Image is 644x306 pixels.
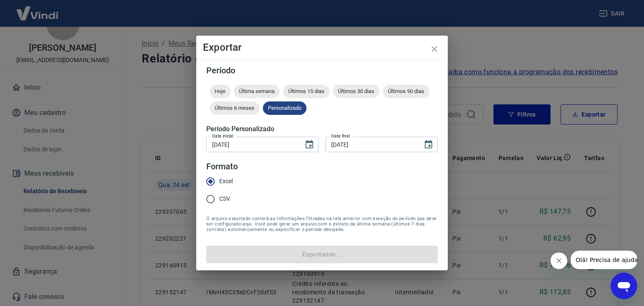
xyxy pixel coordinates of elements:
button: Choose date, selected date is 24 de set de 2025 [420,136,437,153]
h4: Exportar [203,42,441,52]
button: Choose date, selected date is 24 de set de 2025 [301,136,318,153]
span: O arquivo exportado conterá as informações filtradas na tela anterior com exceção do período que ... [206,216,438,232]
legend: Formato [206,161,238,173]
input: DD/MM/YYYY [325,137,417,152]
div: Últimos 30 dias [333,85,379,98]
span: Últimos 15 dias [283,88,330,94]
span: Personalizado [263,105,306,111]
span: Excel [219,177,233,186]
span: Últimos 6 meses [210,105,260,111]
div: Últimos 90 dias [383,85,429,98]
div: Personalizado [263,101,306,115]
span: Olá! Precisa de ajuda? [5,6,70,13]
div: Últimos 15 dias [283,85,330,98]
div: Hoje [210,85,231,98]
iframe: Fechar mensagem [551,252,567,269]
div: Últimos 6 meses [210,101,260,115]
input: DD/MM/YYYY [206,137,298,152]
button: close [424,39,444,59]
span: Última semana [234,88,280,94]
span: Últimos 30 dias [333,88,379,94]
iframe: Botão para abrir a janela de mensagens [610,272,637,299]
span: Últimos 90 dias [383,88,429,94]
label: Data final [331,133,350,139]
label: Data inicial [212,133,234,139]
div: Última semana [234,85,280,98]
span: Hoje [210,88,231,94]
iframe: Mensagem da empresa [571,251,637,269]
h5: Período [206,66,438,75]
h5: Período Personalizado [206,125,438,133]
span: CSV [219,194,230,203]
